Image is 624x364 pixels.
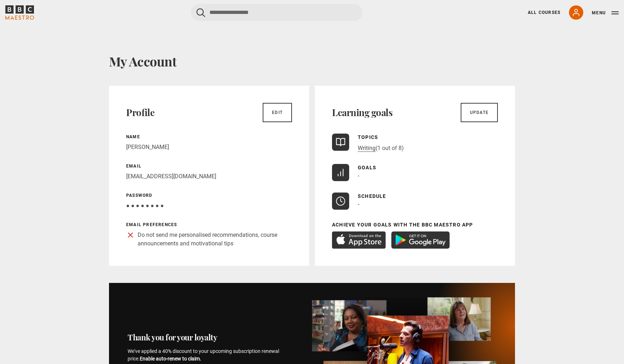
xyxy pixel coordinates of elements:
[126,172,292,181] p: [EMAIL_ADDRESS][DOMAIN_NAME]
[358,201,359,208] span: -
[140,356,201,361] b: Enable auto-renew to claim.
[358,144,404,153] p: (1 out of 8)
[109,54,515,69] h1: My Account
[358,193,386,200] p: Schedule
[128,333,295,342] h2: Thank you for your loyalty
[592,9,619,16] button: Toggle navigation
[263,103,292,122] a: Edit
[126,192,292,199] p: Password
[126,134,292,140] p: Name
[126,143,292,151] p: [PERSON_NAME]
[126,221,292,228] p: Email preferences
[332,221,498,229] p: Achieve your goals with the BBC Maestro App
[358,172,359,179] span: -
[358,145,376,152] a: Writing
[5,5,34,20] svg: BBC Maestro
[126,202,164,209] span: ● ● ● ● ● ● ● ●
[528,9,560,16] a: All Courses
[126,107,154,118] h2: Profile
[461,103,498,122] a: Update
[358,164,376,171] p: Goals
[197,8,205,17] button: Submit the search query
[332,107,392,118] h2: Learning goals
[191,4,362,21] input: Search
[126,163,292,169] p: Email
[138,231,292,248] p: Do not send me personalised recommendations, course announcements and motivational tips
[358,134,404,141] p: Topics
